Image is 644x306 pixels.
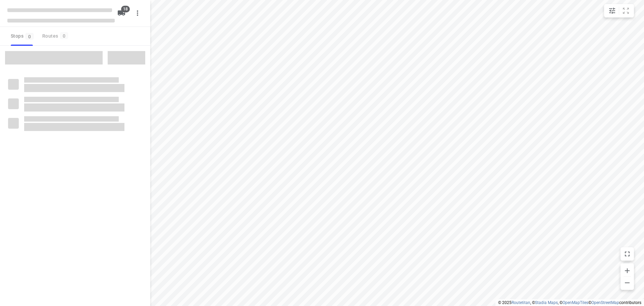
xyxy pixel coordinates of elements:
[604,4,634,17] div: small contained button group
[591,300,619,305] a: OpenStreetMap
[605,4,619,17] button: Map settings
[562,300,588,305] a: OpenMapTiles
[512,300,530,305] a: Routetitan
[535,300,558,305] a: Stadia Maps
[498,300,641,305] li: © 2025 , © , © © contributors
